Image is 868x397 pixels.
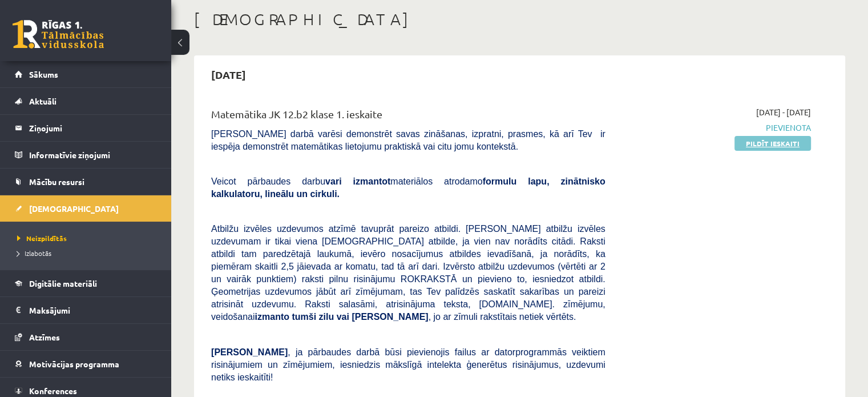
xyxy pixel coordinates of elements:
[29,278,97,288] span: Digitālie materiāli
[15,324,157,350] a: Atzīmes
[325,177,390,186] b: vari izmantot
[623,122,811,134] span: Pievienota
[211,129,605,151] span: [PERSON_NAME] darbā varēsi demonstrēt savas zināšanas, izpratni, prasmes, kā arī Tev ir iespēja d...
[756,106,811,118] span: [DATE] - [DATE]
[211,177,605,199] span: Veicot pārbaudes darbu materiālos atrodamo
[13,20,104,49] a: Rīgas 1. Tālmācības vidusskola
[292,312,428,322] b: tumši zilu vai [PERSON_NAME]
[211,106,605,127] div: Matemātika JK 12.b2 klase 1. ieskaite
[255,312,289,322] b: izmanto
[29,177,84,187] span: Mācību resursi
[15,351,157,377] a: Motivācijas programma
[15,142,157,168] a: Informatīvie ziņojumi
[17,233,160,243] a: Neizpildītās
[194,10,845,29] h1: [DEMOGRAPHIC_DATA]
[15,297,157,323] a: Maksājumi
[29,203,119,214] span: [DEMOGRAPHIC_DATA]
[211,347,605,382] span: , ja pārbaudes darbā būsi pievienojis failus ar datorprogrammās veiktiem risinājumiem un zīmējumi...
[15,115,157,141] a: Ziņojumi
[200,61,257,88] h2: [DATE]
[17,248,51,258] span: Izlabotās
[29,115,157,141] legend: Ziņojumi
[15,195,157,222] a: [DEMOGRAPHIC_DATA]
[29,359,119,369] span: Motivācijas programma
[17,248,160,258] a: Izlabotās
[29,69,58,79] span: Sākums
[17,234,67,243] span: Neizpildītās
[15,169,157,195] a: Mācību resursi
[29,142,157,168] legend: Informatīvie ziņojumi
[211,347,288,357] span: [PERSON_NAME]
[29,332,60,342] span: Atzīmes
[15,61,157,87] a: Sākums
[29,96,56,106] span: Aktuāli
[15,88,157,114] a: Aktuāli
[29,297,157,323] legend: Maksājumi
[211,177,605,199] b: formulu lapu, zinātnisko kalkulatoru, lineālu un cirkuli.
[211,224,605,322] span: Atbilžu izvēles uzdevumos atzīmē tavuprāt pareizo atbildi. [PERSON_NAME] atbilžu izvēles uzdevuma...
[15,270,157,296] a: Digitālie materiāli
[734,136,811,151] a: Pildīt ieskaiti
[29,386,77,396] span: Konferences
